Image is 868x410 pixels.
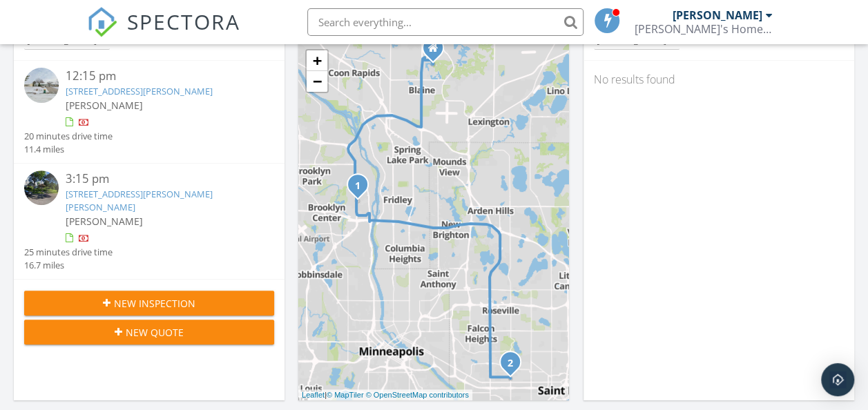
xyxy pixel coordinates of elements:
div: 7030 N Girard Ave, Brooklyn Center, MN 55430 [358,184,366,193]
a: SPECTORA [87,19,240,48]
a: Zoom out [307,71,327,92]
span: SPECTORA [127,7,240,36]
div: 16.7 miles [24,259,113,272]
a: [STREET_ADDRESS][PERSON_NAME][PERSON_NAME] [66,188,213,213]
i: 2 [508,358,513,368]
div: 3:15 pm [66,170,253,188]
span: New Quote [126,325,184,340]
span: [PERSON_NAME] [66,215,143,228]
a: 3:15 pm [STREET_ADDRESS][PERSON_NAME][PERSON_NAME] [PERSON_NAME] 25 minutes drive time 16.7 miles [24,170,274,272]
img: The Best Home Inspection Software - Spectora [87,7,117,37]
div: 20 minutes drive time [24,130,113,143]
div: [PERSON_NAME] [27,36,107,46]
span: [PERSON_NAME] [66,99,143,112]
div: [PERSON_NAME] [597,36,677,46]
div: Open Intercom Messenger [821,363,854,396]
div: 11519 Arnold Palmer Drive, Blaine MN 55449 [433,48,441,56]
a: 12:15 pm [STREET_ADDRESS][PERSON_NAME] [PERSON_NAME] 20 minutes drive time 11.4 miles [24,68,274,156]
button: New Inspection [24,291,274,315]
img: streetview [24,68,59,102]
a: [STREET_ADDRESS][PERSON_NAME] [66,85,213,97]
a: Zoom in [307,50,327,71]
div: 25 minutes drive time [24,246,113,259]
div: No results found [584,61,854,98]
a: © MapTiler [327,391,364,399]
a: © OpenStreetMap contributors [366,391,469,399]
div: | [298,389,472,401]
a: Leaflet [302,391,325,399]
input: Search everything... [307,8,584,36]
i: 1 [355,181,360,191]
img: streetview [24,170,59,205]
div: Zach's Home Inspections [634,22,772,36]
button: New Quote [24,320,274,344]
div: [PERSON_NAME] [672,8,762,22]
span: New Inspection [114,296,195,311]
div: 1107 Edmund Ave, Saint Paul, MN 55104 [510,362,519,370]
div: 11.4 miles [24,143,113,156]
div: 12:15 pm [66,68,253,85]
